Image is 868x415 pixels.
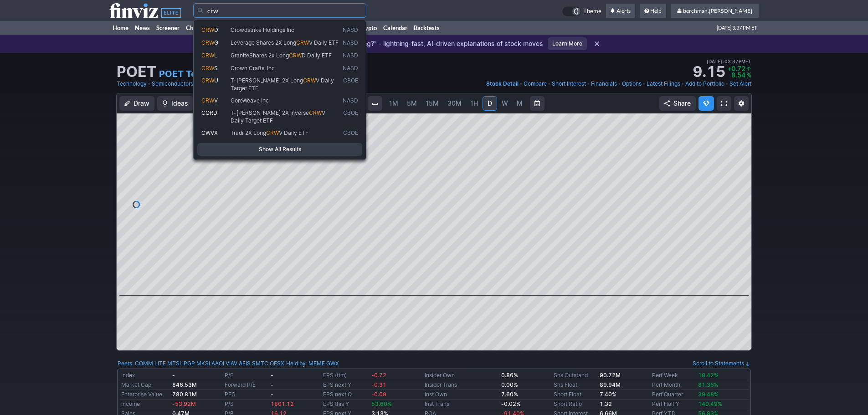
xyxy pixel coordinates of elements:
[647,79,680,88] a: Latest Filings
[423,390,499,400] td: Inst Own
[271,372,273,379] b: -
[411,21,443,35] a: Backtests
[618,79,621,88] span: •
[587,79,590,88] span: •
[271,400,294,407] span: 1801.12
[343,109,358,124] span: CBOE
[193,20,366,160] div: Search
[284,359,339,368] div: | :
[321,371,369,380] td: EPS (ttm)
[423,400,499,409] td: Inst Trans
[722,57,724,66] span: •
[562,6,601,16] a: Theme
[524,79,547,88] a: Compare
[201,77,214,84] span: CRW
[223,390,269,400] td: PEG
[343,65,358,72] span: NASD
[159,67,261,80] a: POET Technologies Inc
[622,79,642,88] a: Options
[746,71,751,79] span: %
[727,65,745,72] span: +0.72
[600,400,612,407] a: 1.32
[693,65,725,79] strong: 9.15
[117,65,156,79] h1: POET
[231,52,289,59] span: GraniteShares 2x Long
[172,381,197,388] b: 846.53M
[447,99,462,107] span: 30M
[231,109,309,116] span: T-[PERSON_NAME] 2X Inverse
[486,79,519,88] a: Stock Detail
[681,79,684,88] span: •
[172,391,197,398] b: 780.81M
[699,96,714,111] button: Explore new features
[554,400,582,407] a: Short Ratio
[380,21,411,35] a: Calendar
[371,381,386,388] span: -0.31
[421,96,443,111] a: 15M
[426,99,439,107] span: 15M
[650,400,696,409] td: Perf Half Y
[583,6,601,16] span: Theme
[591,79,617,88] a: Financials
[707,57,751,66] span: [DATE] 03:37PM ET
[153,21,183,35] a: Screener
[289,52,302,59] span: CRW
[183,21,207,35] a: Charts
[119,400,170,409] td: Income
[321,400,369,409] td: EPS this Y
[403,96,421,111] a: 5M
[172,372,175,379] small: -
[252,359,268,368] a: SMTC
[214,97,218,104] span: V
[201,65,214,72] span: CRW
[214,39,218,46] span: G
[470,99,478,107] span: 1H
[371,400,392,407] span: 53.60%
[501,372,518,379] b: 0.86%
[239,359,251,368] a: AEIS
[119,96,154,111] button: Draw
[640,4,666,18] a: Help
[172,400,196,407] span: -53.92M
[118,359,284,368] div: :
[650,380,696,390] td: Perf Month
[685,79,724,88] a: Add to Portfolio
[517,99,523,107] span: M
[554,391,581,398] a: Short Float
[231,97,269,104] span: CoreWeave Inc
[552,79,586,88] a: Short Interest
[486,80,519,87] span: Stock Detail
[502,99,508,107] span: W
[296,39,309,46] span: CRW
[642,79,646,88] span: •
[201,52,214,59] span: CRW
[214,77,218,84] span: U
[117,79,147,88] a: Technology
[266,129,279,136] span: CRW
[231,77,334,92] span: V Daily Target ETF
[650,390,696,400] td: Perf Quarter
[211,359,224,368] a: AAOI
[148,79,151,88] span: •
[182,359,195,368] a: IPGP
[343,26,358,34] span: NASD
[659,96,696,111] button: Share
[734,96,749,111] button: Chart Settings
[729,79,751,88] a: Set Alert
[343,77,358,92] span: CBOE
[548,37,587,50] a: Learn More
[343,52,358,60] span: NASD
[650,371,696,380] td: Perf Week
[223,380,269,390] td: Forward P/E
[519,79,523,88] span: •
[600,391,616,398] b: 7.40%
[201,109,217,116] span: CORD
[698,372,719,379] span: 18.42%
[488,99,492,107] span: D
[154,359,166,368] a: LITE
[552,380,598,390] td: Shs Float
[152,79,193,88] a: Semiconductors
[193,3,366,18] input: Search
[673,99,691,108] span: Share
[266,39,543,48] p: Introducing “Why Is It Moving?” - lightning-fast, AI-driven explanations of stock moves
